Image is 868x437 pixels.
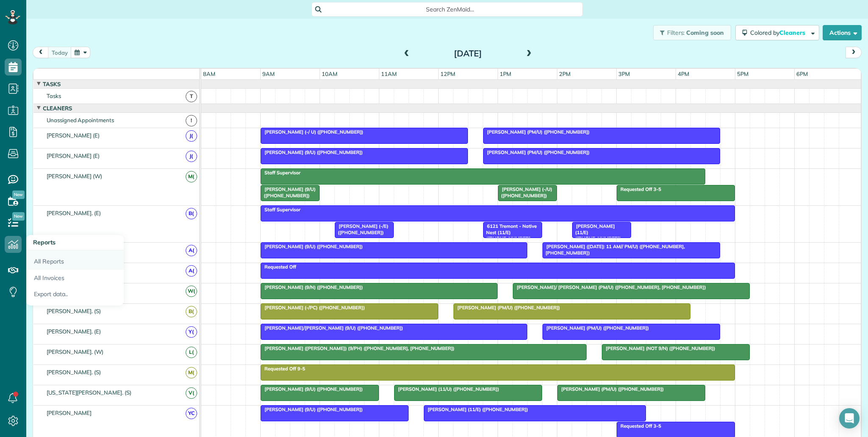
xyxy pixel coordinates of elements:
[667,29,685,36] span: Filters:
[735,70,750,77] span: 5pm
[379,70,398,77] span: 11am
[439,70,457,77] span: 12pm
[186,115,197,126] span: !
[260,325,403,331] span: [PERSON_NAME]/[PERSON_NAME] (9/U) ([PHONE_NUMBER])
[45,132,101,139] span: [PERSON_NAME] (E)
[616,423,662,429] span: Requested Off 3-5
[33,47,49,58] button: prev
[735,25,819,40] button: Colored byCleaners
[186,286,197,297] span: W(
[186,265,197,277] span: A(
[557,386,664,392] span: [PERSON_NAME] (PM/U) ([PHONE_NUMBER])
[186,171,197,182] span: M(
[498,70,513,77] span: 1pm
[260,244,363,249] span: [PERSON_NAME] (9/U) ([PHONE_NUMBER])
[261,70,276,77] span: 9am
[260,149,363,155] span: [PERSON_NAME] (9/U) ([PHONE_NUMBER])
[686,29,724,36] span: Coming soon
[45,210,103,216] span: [PERSON_NAME]. (E)
[45,409,94,416] span: [PERSON_NAME]
[394,386,499,392] span: [PERSON_NAME] (11/U) ([PHONE_NUMBER])
[41,81,62,87] span: Tasks
[186,151,197,162] span: J(
[45,117,116,123] span: Unassigned Appointments
[45,348,105,355] span: [PERSON_NAME]. (W)
[846,47,862,58] button: next
[26,286,124,305] a: Export data..
[26,270,124,286] a: All Invoices
[26,250,124,270] a: All Reports
[48,47,72,58] button: today
[823,25,862,40] button: Actions
[795,70,810,77] span: 6pm
[260,207,301,213] span: Staff Supervisor
[572,223,621,241] span: [PERSON_NAME] (11/E) ([PHONE_NUMBER])
[186,387,197,399] span: V(
[186,91,197,102] span: T
[45,389,133,396] span: [US_STATE][PERSON_NAME]. (S)
[483,223,537,247] span: 6121 Tremont - Native Nest (11/E) ([PHONE_NUMBER], [PHONE_NUMBER])
[542,244,685,255] span: [PERSON_NAME] ([DATE]: 11 AM// PM/U) ([PHONE_NUMBER], [PHONE_NUMBER])
[320,70,339,77] span: 10am
[186,347,197,358] span: L(
[676,70,691,77] span: 4pm
[453,305,560,311] span: [PERSON_NAME] (PM/U) ([PHONE_NUMBER])
[260,170,301,176] span: Staff Supervisor
[186,130,197,142] span: J(
[415,49,521,58] h2: [DATE]
[186,245,197,256] span: A(
[498,186,552,198] span: [PERSON_NAME] (-/U) ([PHONE_NUMBER])
[839,408,860,429] div: Open Intercom Messenger
[186,408,197,419] span: YC
[45,173,104,179] span: [PERSON_NAME] (W)
[45,308,103,314] span: [PERSON_NAME]. (S)
[616,186,662,192] span: Requested Off 3-5
[260,284,363,290] span: [PERSON_NAME] (9/N) ([PHONE_NUMBER])
[186,367,197,378] span: M(
[483,149,590,155] span: [PERSON_NAME] (PM/U) ([PHONE_NUMBER])
[186,306,197,317] span: B(
[260,366,306,372] span: Requested Off 9-5
[41,105,74,112] span: Cleaners
[45,328,103,335] span: [PERSON_NAME]. (E)
[12,190,25,199] span: New
[601,345,715,351] span: [PERSON_NAME] (NOT 9/N) ([PHONE_NUMBER])
[423,406,529,412] span: [PERSON_NAME] (11/E) ([PHONE_NUMBER])
[260,305,365,311] span: [PERSON_NAME] (-/PC) ([PHONE_NUMBER])
[779,29,807,36] span: Cleaners
[557,70,572,77] span: 2pm
[33,238,56,246] span: Reports
[186,326,197,338] span: Y(
[334,223,388,235] span: [PERSON_NAME] (-/E) ([PHONE_NUMBER])
[512,284,706,290] span: [PERSON_NAME]/ [PERSON_NAME] (PM/U) ([PHONE_NUMBER], [PHONE_NUMBER])
[750,29,808,36] span: Colored by
[260,386,363,392] span: [PERSON_NAME] (9/U) ([PHONE_NUMBER])
[542,325,649,331] span: [PERSON_NAME] (PM/U) ([PHONE_NUMBER])
[260,129,364,135] span: [PERSON_NAME] (-/ U) ([PHONE_NUMBER])
[260,264,297,270] span: Requested Off
[12,212,25,221] span: New
[45,369,103,375] span: [PERSON_NAME]. (S)
[45,152,101,159] span: [PERSON_NAME] (E)
[201,70,217,77] span: 8am
[260,406,363,412] span: [PERSON_NAME] (9/U) ([PHONE_NUMBER])
[617,70,632,77] span: 3pm
[260,345,455,351] span: [PERSON_NAME] ([PERSON_NAME]) (9/PH) ([PHONE_NUMBER], [PHONE_NUMBER])
[260,186,316,198] span: [PERSON_NAME] (9/U) ([PHONE_NUMBER])
[45,92,63,99] span: Tasks
[186,208,197,219] span: B(
[483,129,590,135] span: [PERSON_NAME] (PM/U) ([PHONE_NUMBER])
